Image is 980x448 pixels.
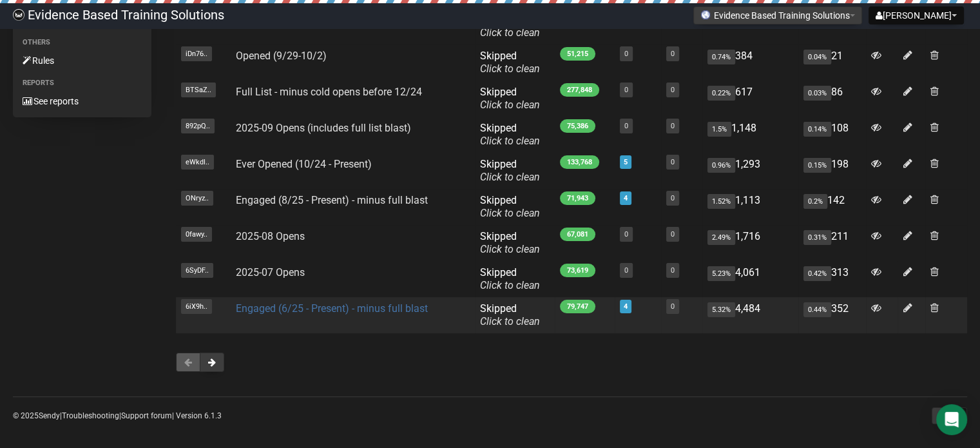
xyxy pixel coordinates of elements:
span: 277,848 [560,83,599,97]
a: Click to clean [480,26,540,39]
td: 1,148 [702,117,798,153]
span: 75,386 [560,119,595,133]
td: 313 [798,261,866,297]
td: 1,293 [702,153,798,189]
span: 0.31% [803,230,831,245]
button: Evidence Based Training Solutions [693,6,862,24]
span: Skipped [480,194,540,219]
a: Full List - minus cold opens before 12/24 [236,86,422,98]
td: 4,484 [702,297,798,333]
a: 4 [624,194,628,202]
span: 892pQ.. [181,119,215,133]
td: 4,061 [702,261,798,297]
span: 0.74% [707,50,735,64]
a: Support forum [121,411,172,420]
div: Open Intercom Messenger [936,404,967,435]
span: Skipped [480,302,540,327]
a: Click to clean [480,207,540,219]
td: 21 [798,44,866,81]
span: 79,747 [560,300,595,313]
a: 5 [624,158,628,166]
button: [PERSON_NAME] [869,6,964,24]
a: Rules [13,50,151,71]
span: 2.49% [707,230,735,245]
a: Troubleshooting [62,411,119,420]
td: 617 [702,81,798,117]
span: Skipped [480,122,540,147]
a: 0 [624,50,628,58]
span: 5.32% [707,302,735,317]
span: Skipped [480,266,540,291]
span: 0.03% [803,86,831,101]
a: 2025-08 Opens [236,230,305,242]
a: Click to clean [480,135,540,147]
a: 2025-07 Opens [236,266,305,278]
span: Skipped [480,230,540,255]
span: 5.23% [707,266,735,281]
span: 0.04% [803,50,831,64]
a: 0 [671,266,675,275]
a: 0 [671,122,675,130]
td: 108 [798,117,866,153]
span: Skipped [480,50,540,75]
li: Reports [13,75,151,91]
a: Opened (9/29-10/2) [236,50,327,62]
span: 67,081 [560,228,595,241]
td: 352 [798,297,866,333]
a: 0 [624,86,628,94]
span: 0.22% [707,86,735,101]
span: 0.44% [803,302,831,317]
a: 0 [624,122,628,130]
span: 71,943 [560,191,595,205]
span: 6iX9h.. [181,299,212,314]
span: 73,619 [560,264,595,277]
a: See reports [13,91,151,112]
span: 1.5% [707,122,731,137]
span: 0.96% [707,158,735,173]
td: 1,113 [702,189,798,225]
span: Skipped [480,158,540,183]
span: 133,768 [560,155,599,169]
a: Click to clean [480,243,540,255]
a: 0 [671,86,675,94]
a: 0 [671,302,675,311]
a: 0 [624,230,628,239]
a: Click to clean [480,315,540,327]
span: 6SyDF.. [181,263,213,278]
span: BTSaZ.. [181,83,216,97]
span: Skipped [480,86,540,111]
img: 6a635aadd5b086599a41eda90e0773ac [13,9,24,21]
a: 0 [624,266,628,275]
td: 142 [798,189,866,225]
p: © 2025 | | | Version 6.1.3 [13,409,222,423]
li: Others [13,35,151,50]
span: 0.2% [803,194,827,209]
span: 0.15% [803,158,831,173]
a: Engaged (8/25 - Present) - minus full blast [236,194,428,206]
td: 198 [798,153,866,189]
span: ONryz.. [181,191,213,206]
a: 0 [671,50,675,58]
img: favicons [700,10,711,20]
a: Engaged (6/25 - Present) - minus full blast [236,302,428,315]
td: 384 [702,44,798,81]
td: 1,716 [702,225,798,261]
a: Click to clean [480,171,540,183]
a: 0 [671,230,675,239]
span: 0fawy.. [181,227,212,242]
a: Click to clean [480,63,540,75]
a: Click to clean [480,99,540,111]
a: Sendy [39,411,60,420]
span: 0.42% [803,266,831,281]
a: 0 [671,194,675,202]
td: 86 [798,81,866,117]
a: 4 [624,302,628,311]
span: eWkdI.. [181,155,214,170]
td: 211 [798,225,866,261]
a: 2025-09 Opens (includes full list blast) [236,122,411,134]
a: Click to clean [480,279,540,291]
span: 1.52% [707,194,735,209]
span: iDn76.. [181,46,212,61]
a: 0 [671,158,675,166]
a: Ever Opened (10/24 - Present) [236,158,372,170]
